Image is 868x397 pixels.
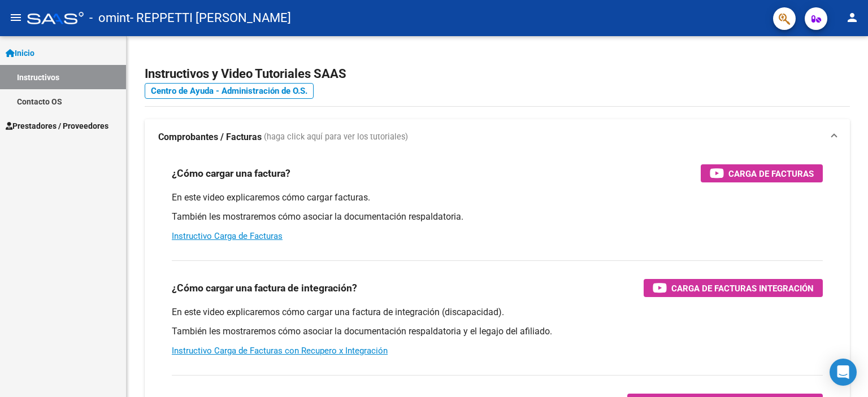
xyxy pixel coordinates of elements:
strong: Comprobantes / Facturas [158,131,262,143]
p: En este video explicaremos cómo cargar una factura de integración (discapacidad). [172,306,823,319]
p: También les mostraremos cómo asociar la documentación respaldatoria y el legajo del afiliado. [172,325,823,338]
span: - omint [89,6,130,30]
span: (haga click aquí para ver los tutoriales) [264,131,408,143]
div: Open Intercom Messenger [830,359,857,386]
span: Prestadores / Proveedores [6,120,108,132]
button: Carga de Facturas Integración [644,279,823,297]
mat-expansion-panel-header: Comprobantes / Facturas (haga click aquí para ver los tutoriales) [145,119,850,155]
mat-icon: menu [9,11,23,24]
a: Centro de Ayuda - Administración de O.S. [145,83,314,99]
h2: Instructivos y Video Tutoriales SAAS [145,63,850,85]
span: - REPPETTI [PERSON_NAME] [130,6,291,30]
span: Carga de Facturas Integración [671,281,814,295]
span: Inicio [6,47,34,59]
p: En este video explicaremos cómo cargar facturas. [172,191,823,204]
h3: ¿Cómo cargar una factura de integración? [172,280,357,296]
p: También les mostraremos cómo asociar la documentación respaldatoria. [172,211,823,223]
button: Carga de Facturas [701,164,823,182]
span: Carga de Facturas [728,167,814,181]
h3: ¿Cómo cargar una factura? [172,165,290,181]
a: Instructivo Carga de Facturas con Recupero x Integración [172,346,388,356]
a: Instructivo Carga de Facturas [172,231,283,241]
mat-icon: person [845,11,859,24]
